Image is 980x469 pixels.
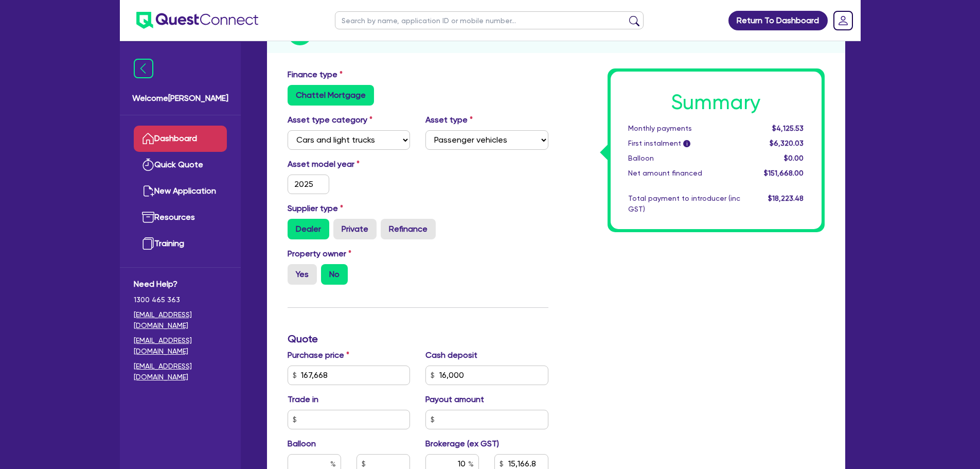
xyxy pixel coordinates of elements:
[288,202,343,215] label: Supplier type
[288,219,329,239] label: Dealer
[381,219,436,239] label: Refinance
[288,349,349,361] label: Purchase price
[134,231,227,257] a: Training
[134,204,227,231] a: Resources
[288,393,318,406] label: Trade in
[142,211,154,223] img: resources
[425,393,484,406] label: Payout amount
[321,264,348,285] label: No
[425,114,473,126] label: Asset type
[764,169,804,177] span: $151,668.00
[770,139,804,147] span: $6,320.03
[620,153,748,164] div: Balloon
[136,12,258,29] img: quest-connect-logo-blue
[288,68,343,81] label: Finance type
[134,152,227,178] a: Quick Quote
[620,123,748,134] div: Monthly payments
[288,264,317,285] label: Yes
[425,349,477,361] label: Cash deposit
[134,126,227,152] a: Dashboard
[288,114,372,126] label: Asset type category
[683,140,690,147] span: i
[620,193,748,215] div: Total payment to introducer (inc GST)
[425,438,499,450] label: Brokerage (ex GST)
[728,11,828,30] a: Return To Dashboard
[784,154,804,162] span: $0.00
[134,309,227,331] a: [EMAIL_ADDRESS][DOMAIN_NAME]
[280,158,418,170] label: Asset model year
[134,335,227,357] a: [EMAIL_ADDRESS][DOMAIN_NAME]
[335,11,644,29] input: Search by name, application ID or mobile number...
[830,7,857,34] a: Dropdown toggle
[620,168,748,179] div: Net amount financed
[134,178,227,204] a: New Application
[628,90,804,115] h1: Summary
[142,185,154,197] img: new-application
[620,138,748,149] div: First instalment
[768,194,804,202] span: $18,223.48
[142,159,154,171] img: quick-quote
[772,124,804,132] span: $4,125.53
[134,278,227,290] span: Need Help?
[134,59,153,78] img: icon-menu-close
[132,92,228,105] span: Welcome [PERSON_NAME]
[288,85,374,106] label: Chattel Mortgage
[288,438,316,450] label: Balloon
[288,333,548,345] h3: Quote
[142,237,154,250] img: training
[333,219,377,239] label: Private
[134,294,227,305] span: 1300 465 363
[134,361,227,383] a: [EMAIL_ADDRESS][DOMAIN_NAME]
[288,248,351,260] label: Property owner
